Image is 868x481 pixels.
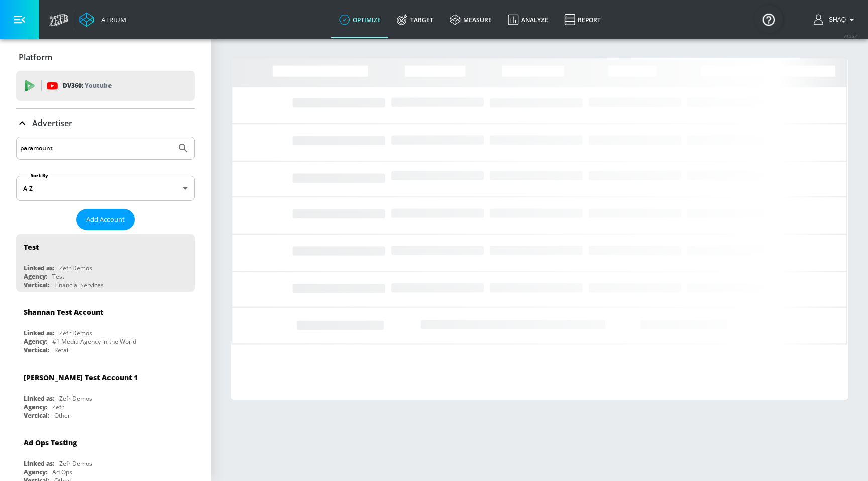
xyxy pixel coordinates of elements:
[54,346,70,354] div: Retail
[59,329,92,337] div: Zefr Demos
[16,234,195,292] div: TestLinked as:Zefr DemosAgency:TestVertical:Financial Services
[24,346,49,354] div: Vertical:
[24,281,49,289] div: Vertical:
[16,300,195,357] div: Shannan Test AccountLinked as:Zefr DemosAgency:#1 Media Agency in the WorldVertical:Retail
[24,394,54,403] div: Linked as:
[19,52,52,63] p: Platform
[52,337,136,346] div: #1 Media Agency in the World
[52,403,64,411] div: Zefr
[172,137,194,159] button: Submit Search
[54,411,70,420] div: Other
[32,117,72,129] p: Advertiser
[24,411,49,420] div: Vertical:
[16,365,195,422] div: [PERSON_NAME] Test Account 1Linked as:Zefr DemosAgency:ZefrVertical:Other
[844,33,858,39] span: v 4.25.4
[825,16,846,23] span: login as: shaquille.huang@zefr.com
[24,438,77,447] div: Ad Ops Testing
[59,394,92,403] div: Zefr Demos
[54,281,104,289] div: Financial Services
[500,2,556,38] a: Analyze
[24,337,47,346] div: Agency:
[331,2,389,38] a: optimize
[24,403,47,411] div: Agency:
[59,459,92,468] div: Zefr Demos
[442,2,500,38] a: measure
[16,109,195,137] div: Advertiser
[24,373,138,382] div: [PERSON_NAME] Test Account 1
[814,14,858,26] button: Shaq
[59,264,92,272] div: Zefr Demos
[24,272,47,281] div: Agency:
[52,272,64,281] div: Test
[29,172,50,179] label: Sort By
[24,468,47,476] div: Agency:
[52,468,72,476] div: Ad Ops
[16,176,195,201] div: A-Z
[24,307,103,317] div: Shannan Test Account
[76,209,135,230] button: Add Account
[24,329,54,337] div: Linked as:
[86,214,125,225] span: Add Account
[754,5,783,33] button: Open Resource Center
[79,12,126,27] a: Atrium
[389,2,442,38] a: Target
[16,43,195,71] div: Platform
[16,71,195,101] div: DV360: Youtube
[556,2,609,38] a: Report
[24,242,39,252] div: Test
[20,142,172,155] input: Search by name
[24,459,54,468] div: Linked as:
[24,264,54,272] div: Linked as:
[63,80,112,91] p: DV360:
[85,80,112,91] p: Youtube
[97,15,126,24] div: Atrium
